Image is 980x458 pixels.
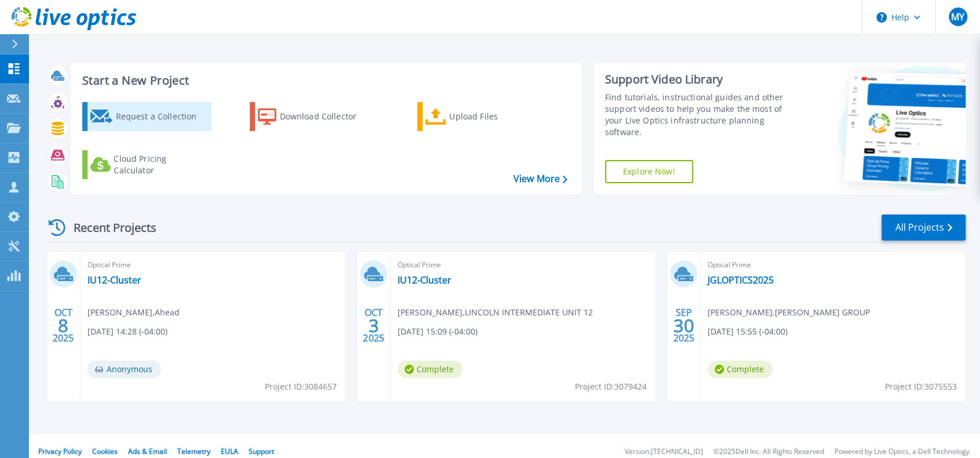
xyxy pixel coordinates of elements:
[708,259,959,271] span: Optical Prime
[575,380,647,393] span: Project ID: 3079424
[881,215,966,241] a: All Projects
[280,105,373,128] div: Download Collector
[114,153,206,176] div: Cloud Pricing Calculator
[713,448,824,456] li: © 2025 Dell Inc. All Rights Reserved
[398,306,593,319] span: [PERSON_NAME] , LINCOLN INTERMEDIATE UNIT 12
[885,380,957,393] span: Project ID: 3075553
[708,361,773,378] span: Complete
[605,72,793,87] div: Support Video Library
[398,325,478,338] span: [DATE] 15:09 (-04:00)
[398,361,462,378] span: Complete
[708,306,870,319] span: [PERSON_NAME] , [PERSON_NAME] GROUP
[249,446,274,456] a: Support
[605,160,693,183] a: Explore Now!
[835,448,970,456] li: Powered by Live Optics, a Dell Technology
[82,102,212,131] a: Request a Collection
[38,446,82,456] a: Privacy Policy
[92,446,118,456] a: Cookies
[417,102,547,131] a: Upload Files
[58,321,68,330] span: 8
[362,304,384,347] div: OCT 2025
[88,361,161,378] span: Anonymous
[605,92,793,138] div: Find tutorials, instructional guides and other support videos to help you make the most of your L...
[88,259,338,271] span: Optical Prime
[708,274,774,286] a: JGLOPTICS2025
[88,274,141,286] a: IU12-Cluster
[625,448,703,456] li: Version: [TECHNICAL_ID]
[128,446,167,456] a: Ads & Email
[951,12,964,21] span: MY
[513,173,567,184] a: View More
[177,446,210,456] a: Telemetry
[115,105,208,128] div: Request a Collection
[673,321,694,330] span: 30
[45,213,172,242] div: Recent Projects
[88,325,167,338] span: [DATE] 14:28 (-04:00)
[82,150,212,179] a: Cloud Pricing Calculator
[672,304,694,347] div: SEP 2025
[265,380,337,393] span: Project ID: 3084657
[368,321,378,330] span: 3
[88,306,180,319] span: [PERSON_NAME] , Ahead
[708,325,788,338] span: [DATE] 15:55 (-04:00)
[82,74,567,87] h3: Start a New Project
[449,105,542,128] div: Upload Files
[52,304,74,347] div: OCT 2025
[221,446,238,456] a: EULA
[398,274,451,286] a: IU12-Cluster
[250,102,379,131] a: Download Collector
[398,259,649,271] span: Optical Prime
